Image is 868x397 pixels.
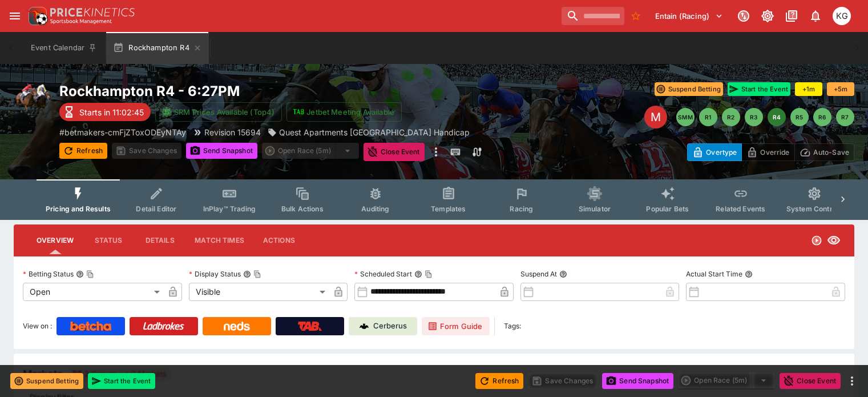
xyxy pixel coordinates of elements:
[687,143,742,161] button: Overtype
[24,32,104,64] button: Event Calendar
[760,146,789,158] p: Override
[741,143,794,161] button: Override
[768,108,786,126] button: R4
[795,82,822,96] button: +1m
[354,269,412,279] p: Scheduled Start
[59,143,107,159] button: Refresh
[373,320,407,332] p: Cerberus
[827,82,854,96] button: +5m
[422,317,490,335] a: Form Guide
[845,374,859,388] button: more
[790,108,809,126] button: R5
[224,322,249,331] img: Neds
[88,373,155,389] button: Start the Event
[414,270,422,278] button: Scheduled StartCopy To Clipboard
[510,204,533,213] span: Racing
[745,108,763,126] button: R3
[602,373,673,389] button: Send Snapshot
[10,373,83,389] button: Suspend Betting
[185,227,253,254] button: Match Times
[364,143,425,161] button: Close Event
[836,108,854,126] button: R7
[286,102,402,122] button: Jetbet Meeting Available
[281,204,324,213] span: Bulk Actions
[134,227,185,254] button: Details
[14,82,50,119] img: horse_racing.png
[559,270,567,278] button: Suspend At
[106,32,208,64] button: Rockhampton R4
[79,106,144,118] p: Starts in 11:02:45
[349,317,417,335] a: Cerberus
[50,19,112,24] img: Sportsbook Management
[646,204,689,213] span: Popular Bets
[805,6,826,26] button: Notifications
[699,108,717,126] button: R1
[813,146,849,158] p: Auto-Save
[733,6,754,26] button: Connected to PK
[429,143,443,161] button: more
[253,270,261,278] button: Copy To Clipboard
[786,204,842,213] span: System Controls
[23,283,164,301] div: Open
[757,6,778,26] button: Toggle light/dark mode
[46,204,111,213] span: Pricing and Results
[655,82,723,96] button: Suspend Betting
[728,82,790,96] button: Start the Event
[475,373,523,389] button: Refresh
[268,126,470,138] div: Quest Apartments Rockhampton Handicap
[504,317,521,335] label: Tags:
[136,204,176,213] span: Detail Editor
[361,204,389,213] span: Auditing
[186,143,257,159] button: Send Snapshot
[676,108,695,126] button: SMM
[425,270,433,278] button: Copy To Clipboard
[781,6,802,26] button: Documentation
[253,227,305,254] button: Actions
[203,204,256,213] span: InPlay™ Trading
[243,270,251,278] button: Display StatusCopy To Clipboard
[827,234,841,247] svg: Visible
[23,317,52,335] label: View on :
[293,106,304,118] img: jetbet-logo.svg
[76,270,84,278] button: Betting StatusCopy To Clipboard
[686,269,742,279] p: Actual Start Time
[811,235,822,246] svg: Open
[520,269,557,279] p: Suspend At
[780,373,841,389] button: Close Event
[83,227,134,254] button: Status
[794,143,854,161] button: Auto-Save
[706,146,737,158] p: Overtype
[204,126,261,138] p: Revision 15694
[262,143,359,159] div: split button
[678,372,775,388] div: split button
[189,283,330,301] div: Visible
[50,8,135,17] img: PriceKinetics
[431,204,466,213] span: Templates
[86,270,94,278] button: Copy To Clipboard
[5,6,25,26] button: open drawer
[627,7,645,25] button: No Bookmarks
[579,204,611,213] span: Simulator
[722,108,740,126] button: R2
[648,7,730,25] button: Select Tenant
[189,269,241,279] p: Display Status
[687,143,854,161] div: Start From
[833,7,851,25] div: Kevin Gutschlag
[155,102,282,122] button: SRM Prices Available (Top4)
[813,108,831,126] button: R6
[70,322,111,331] img: Betcha
[644,106,667,129] div: Edit Meeting
[25,5,48,27] img: PriceKinetics Logo
[59,82,523,100] h2: Copy To Clipboard
[676,108,854,126] nav: pagination navigation
[27,227,83,254] button: Overview
[279,126,470,138] p: Quest Apartments [GEOGRAPHIC_DATA] Handicap
[143,322,184,331] img: Ladbrokes
[562,7,624,25] input: search
[745,270,753,278] button: Actual Start Time
[37,179,831,220] div: Event type filters
[360,322,369,331] img: Cerberus
[829,3,854,29] button: Kevin Gutschlag
[59,126,186,138] p: Copy To Clipboard
[716,204,765,213] span: Related Events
